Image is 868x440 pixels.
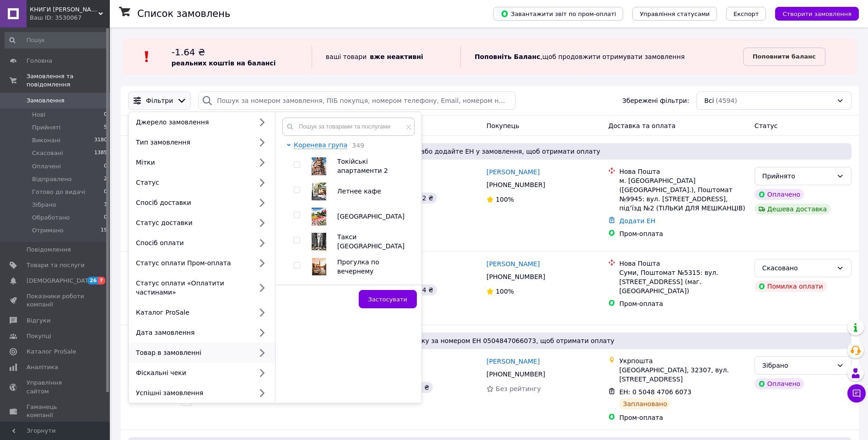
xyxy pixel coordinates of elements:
div: [GEOGRAPHIC_DATA], 32307, вул. [STREET_ADDRESS] [619,365,747,384]
button: Застосувати [359,290,417,308]
span: Прогулка по вечернему [GEOGRAPHIC_DATA] [337,258,404,284]
img: Такси Нью-Йорка [312,233,326,251]
span: 100% [496,288,514,295]
span: Покупець [486,122,519,129]
span: Нові [32,111,45,119]
span: Токійські апартаменти 2 [337,158,388,174]
span: 1385 [94,149,107,157]
span: Згенеруйте або додайте ЕН у замовлення, щоб отримати оплату [132,147,848,156]
img: Прогулка по вечернему Амстердаму [312,258,326,275]
span: 2 [104,175,107,183]
div: Джерело замовлення [132,118,252,127]
div: Фіскальні чеки [132,368,252,377]
div: Успішні замовлення [132,388,252,397]
input: Пошук [5,32,108,48]
div: Пром-оплата [619,229,747,238]
span: Завантажити звіт по пром-оплаті [501,10,616,18]
span: Збережені фільтри: [622,96,689,105]
div: Дешева доставка [755,204,830,215]
img: :exclamation: [140,50,154,64]
span: 0 [104,111,107,119]
a: Додати ЕН [619,217,655,225]
span: Гаманець компанії [27,403,85,419]
button: Експорт [726,7,766,21]
span: Повідомлення [27,246,71,254]
a: Поповнити баланс [743,48,825,66]
button: Завантажити звіт по пром-оплаті [493,7,623,21]
span: Каталог ProSale [27,348,76,356]
div: [PHONE_NUMBER] [485,368,547,381]
span: Покупці [27,332,51,340]
div: Товар в замовленні [132,348,252,357]
span: Доставка та оплата [608,122,675,129]
span: Управління статусами [640,11,710,17]
span: Статус [755,122,778,129]
span: Оплачені [32,162,61,171]
div: Заплановано [619,398,671,409]
div: Статус оплати Пром-оплата [132,258,252,268]
span: Застосувати [368,296,407,303]
div: , щоб продовжити отримувати замовлення [460,46,743,68]
div: Тип замовлення [132,138,252,147]
span: (4594) [716,97,737,104]
span: Управління сайтом [27,379,85,395]
div: м. [GEOGRAPHIC_DATA] ([GEOGRAPHIC_DATA].), Поштомат №9945: вул. [STREET_ADDRESS], під’їзд №2 (ТІЛ... [619,176,747,213]
div: Нова Пошта [619,167,747,176]
span: 7 [98,277,105,284]
span: Скасовані [32,149,63,157]
div: Оплачено [755,378,804,389]
span: 349 [347,142,364,149]
span: Обработано [32,214,70,222]
div: Дата замовлення [132,328,252,337]
span: Експорт [733,11,759,17]
div: ваші товари [312,46,460,68]
span: Створити замовлення [782,11,852,17]
div: Помилка оплати [755,281,827,292]
a: 2 товара у замовленні [181,236,257,243]
div: [PHONE_NUMBER] [485,178,547,191]
span: Виконані [32,136,60,145]
a: [PERSON_NAME] [486,167,539,177]
div: Пром-оплата [619,299,747,308]
span: Головна [27,57,52,65]
b: вже неактивні [370,53,423,60]
div: Спосіб оплати [132,238,252,247]
span: 0 [104,214,107,222]
span: Відгуки [27,317,50,325]
button: Чат з покупцем [847,384,866,402]
div: Пром-оплата [619,413,747,422]
div: Статус [132,178,252,187]
span: 26 [87,277,98,284]
span: 3180 [94,136,107,145]
span: ЕН: 0 5048 4706 6073 [619,388,691,396]
span: Такси [GEOGRAPHIC_DATA] [337,233,404,250]
span: 0 [104,188,107,196]
span: Замовлення [27,97,65,105]
span: 3 [104,201,107,209]
div: Статус оплати «Оплатити частинами» [132,279,252,297]
span: Отримано [32,226,64,235]
div: Спосіб доставки [132,198,252,207]
div: Скасовано [762,263,833,273]
div: Прийнято [762,171,833,181]
span: [GEOGRAPHIC_DATA] [337,213,404,220]
b: Поповнити баланс [753,53,816,60]
span: Фільтри [146,96,173,105]
span: Зібрано [32,201,56,209]
span: Товари та послуги [27,261,85,269]
div: Укрпошта [619,356,747,365]
span: 5 [104,123,107,132]
b: Поповніть Баланс [474,53,540,60]
img: Токійські апартаменти 2 [312,157,326,175]
span: КНИГИ ЛАЙФ БУК [30,5,98,14]
div: Оплачено [755,189,804,200]
span: Замовлення та повідомлення [27,72,110,89]
div: Мітки [132,158,252,167]
span: 0 [104,162,107,171]
span: Готово до видачі [32,188,86,196]
div: Статус доставки [132,218,252,227]
span: Коренева група [294,141,347,149]
span: Всі [704,96,714,105]
div: Каталог ProSale [132,308,252,317]
a: [PERSON_NAME] [486,357,539,366]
